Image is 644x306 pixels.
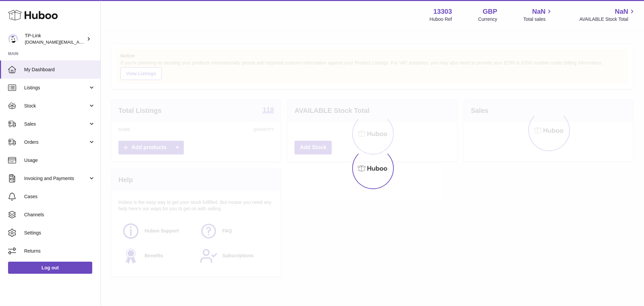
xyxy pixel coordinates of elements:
span: Usage [24,157,95,164]
img: purchase.uk@tp-link.com [8,34,18,44]
span: NaN [615,7,628,16]
span: Orders [24,139,88,145]
span: Cases [24,193,95,200]
span: AVAILABLE Stock Total [579,16,636,23]
span: Sales [24,121,88,127]
span: Listings [24,85,88,91]
span: Total sales [523,16,553,23]
span: Stock [24,103,88,109]
strong: 13303 [433,7,452,16]
div: Huboo Ref [430,16,452,23]
div: Currency [478,16,497,23]
span: Invoicing and Payments [24,175,88,182]
span: Returns [24,248,95,254]
div: TP-Link [25,33,85,45]
span: NaN [532,7,545,16]
span: Channels [24,212,95,218]
a: NaN AVAILABLE Stock Total [579,7,636,23]
a: Log out [8,262,92,274]
span: Settings [24,230,95,236]
span: My Dashboard [24,67,95,73]
span: [DOMAIN_NAME][EMAIL_ADDRESS][DOMAIN_NAME] [25,39,133,45]
a: NaN Total sales [523,7,553,23]
strong: GBP [483,7,497,16]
